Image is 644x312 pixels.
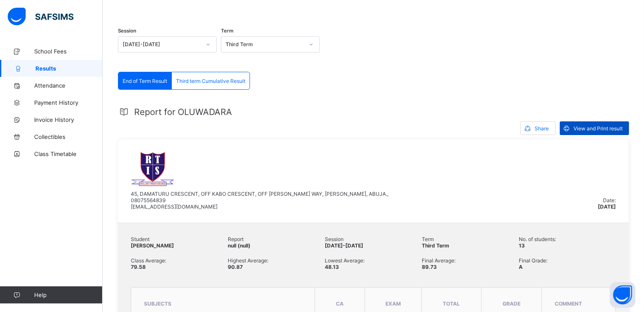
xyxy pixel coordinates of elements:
[325,242,363,249] span: [DATE]-[DATE]
[144,300,171,307] span: subjects
[123,41,201,48] div: [DATE]-[DATE]
[226,41,304,48] div: Third Term
[34,82,103,89] span: Attendance
[35,65,103,72] span: Results
[228,264,243,270] span: 90.87
[34,99,103,106] span: Payment History
[422,264,437,270] span: 89.73
[228,257,325,264] span: Highest Average:
[519,257,616,264] span: Final Grade:
[131,264,146,270] span: 79.58
[603,197,616,203] span: Date:
[555,300,582,307] span: comment
[519,236,616,242] span: No. of students:
[598,203,616,210] span: [DATE]
[123,78,167,84] span: End of Term Result
[385,300,401,307] span: EXAM
[336,300,344,307] span: CA
[610,282,635,308] button: Open asap
[176,78,245,84] span: Third term Cumulative Result
[519,242,525,249] span: 13
[573,125,623,132] span: View and Print result
[118,28,136,34] span: Session
[325,236,422,242] span: Session
[443,300,460,307] span: total
[228,242,250,249] span: null (null)
[34,48,103,55] span: School Fees
[422,236,519,242] span: Term
[34,291,102,298] span: Help
[131,191,388,210] span: 45, DAMATURU CRESCENT, OFF KABO CRESCENT, OFF [PERSON_NAME] WAY, [PERSON_NAME], ABUJA., 080755648...
[325,257,422,264] span: Lowest Average:
[503,300,520,307] span: grade
[422,257,519,264] span: Final Average:
[422,242,449,249] span: Third Term
[535,125,549,132] span: Share
[228,236,325,242] span: Report
[34,150,103,157] span: Class Timetable
[221,28,233,34] span: Term
[34,133,103,140] span: Collectibles
[8,8,74,26] img: safsims
[131,152,175,186] img: rtis.png
[131,242,174,249] span: [PERSON_NAME]
[34,116,103,123] span: Invoice History
[131,236,228,242] span: Student
[134,107,232,117] span: Report for OLUWADARA
[519,264,523,270] span: A
[131,257,228,264] span: Class Average:
[325,264,339,270] span: 48.13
